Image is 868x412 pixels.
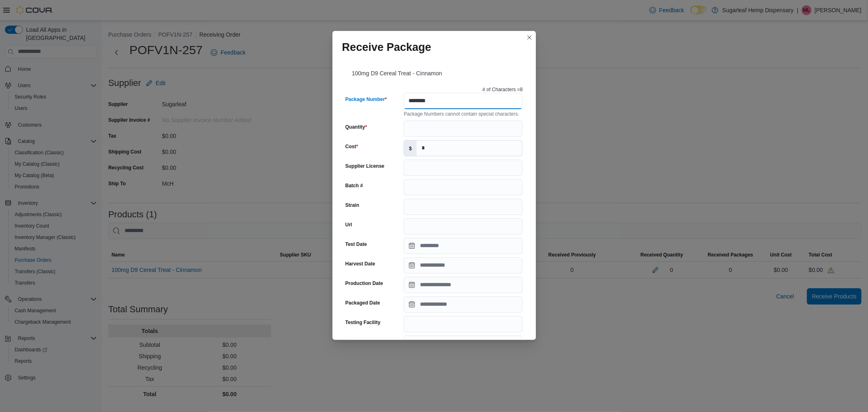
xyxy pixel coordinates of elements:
label: Cost [345,143,358,150]
h1: Receive Package [342,41,431,54]
button: Closes this modal window [525,33,534,42]
label: Quantity [345,124,367,130]
label: $ [404,140,417,156]
label: Production Date [345,280,383,287]
label: Test Batch # [345,339,374,345]
p: # of Characters = 8 [483,86,523,93]
label: Supplier License [345,163,385,169]
label: Url [345,221,352,228]
label: Batch # [345,182,363,189]
label: Strain [345,202,359,208]
input: Press the down key to open a popover containing a calendar. [404,296,523,313]
label: Packaged Date [345,300,380,306]
div: 100mg D9 Cereal Treat - Cinnamon [342,60,526,83]
label: Testing Facility [345,319,380,326]
input: Press the down key to open a popover containing a calendar. [404,257,523,274]
label: Package Number [345,96,387,103]
input: Press the down key to open a popover containing a calendar. [404,277,523,293]
label: Test Date [345,241,367,248]
input: Press the down key to open a popover containing a calendar. [404,238,523,254]
label: Harvest Date [345,261,375,267]
div: Package Numbers cannot contain special characters. [404,109,523,117]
